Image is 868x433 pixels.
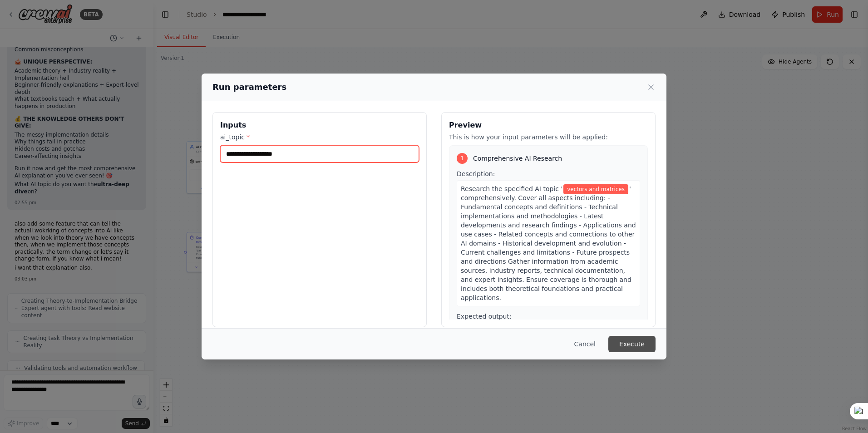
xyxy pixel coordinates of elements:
[608,336,656,352] button: Execute
[457,170,495,177] span: Description:
[567,336,603,352] button: Cancel
[220,133,419,142] label: ai_topic
[563,184,628,194] span: Variable: ai_topic
[457,313,512,320] span: Expected output:
[457,153,468,164] div: 1
[461,185,562,192] span: Research the specified AI topic '
[212,81,286,93] h2: Run parameters
[473,154,562,163] span: Comprehensive AI Research
[461,185,636,301] span: ' comprehensively. Cover all aspects including: - Fundamental concepts and definitions - Technica...
[220,120,419,131] h3: Inputs
[449,133,648,142] p: This is how your input parameters will be applied:
[449,120,648,131] h3: Preview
